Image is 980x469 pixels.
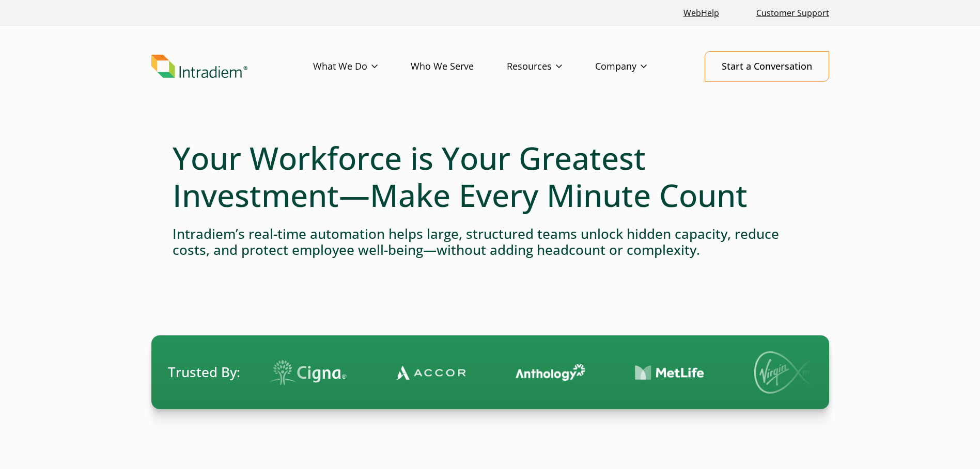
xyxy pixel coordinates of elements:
[751,351,823,394] img: Virgin Media logo.
[313,52,411,82] a: What We Do
[173,226,808,258] h4: Intradiem’s real-time automation helps large, structured teams unlock hidden capacity, reduce cos...
[151,55,313,78] a: Link to homepage of Intradiem
[595,52,680,82] a: Company
[393,365,463,380] img: Contact Center Automation Accor Logo
[411,52,507,82] a: Who We Serve
[507,52,595,82] a: Resources
[168,363,240,382] span: Trusted By:
[679,2,723,24] a: Link opens in a new window
[151,55,247,78] img: Intradiem
[173,139,808,214] h1: Your Workforce is Your Greatest Investment—Make Every Minute Count
[632,365,702,381] img: Contact Center Automation MetLife Logo
[752,2,833,24] a: Customer Support
[705,51,829,82] a: Start a Conversation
